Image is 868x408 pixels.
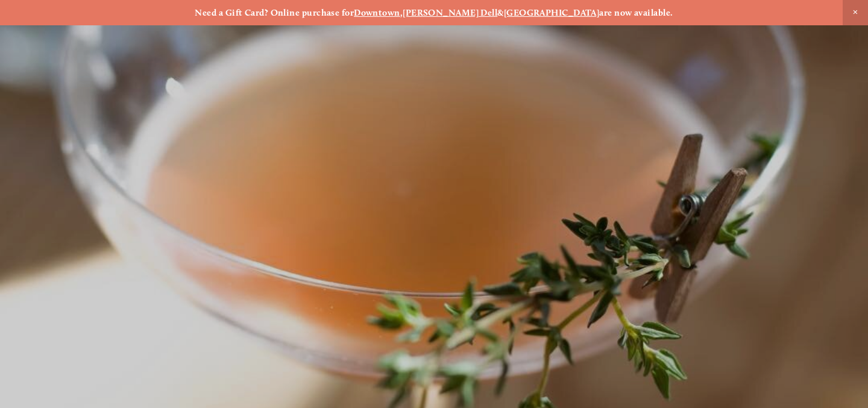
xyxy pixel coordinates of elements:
[400,7,403,18] strong: ,
[354,7,400,18] a: Downtown
[504,7,600,18] a: [GEOGRAPHIC_DATA]
[195,7,354,18] strong: Need a Gift Card? Online purchase for
[403,7,497,18] a: [PERSON_NAME] Dell
[599,7,673,18] strong: are now available.
[497,7,503,18] strong: &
